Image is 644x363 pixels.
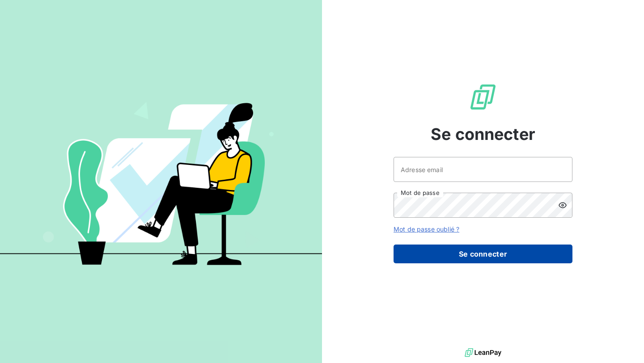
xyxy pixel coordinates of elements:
span: Se connecter [431,122,535,146]
img: logo [465,346,501,359]
input: placeholder [394,157,572,182]
img: Logo LeanPay [469,83,497,111]
button: Se connecter [394,245,572,263]
a: Mot de passe oublié ? [394,225,459,233]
